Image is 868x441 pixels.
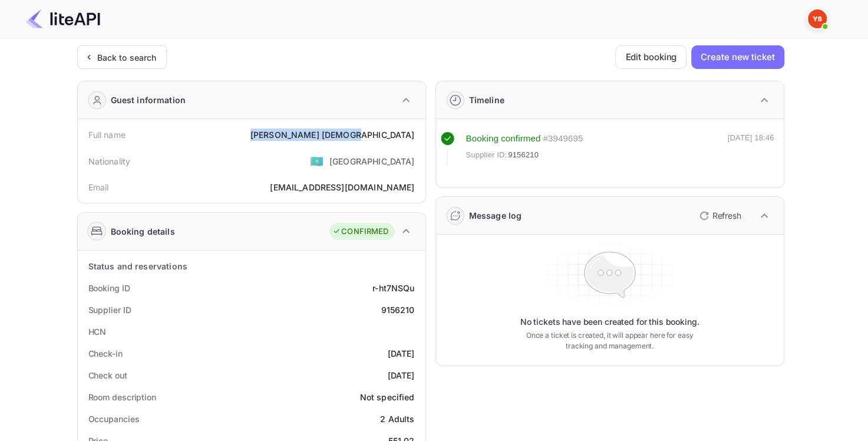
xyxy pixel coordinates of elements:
[615,45,687,69] button: Edit booking
[111,94,186,106] div: Guest information
[517,330,703,351] p: Once a ticket is created, it will appear here for easy tracking and management.
[88,260,187,272] div: Status and reservations
[691,45,784,69] button: Create new ticket
[712,209,741,222] p: Refresh
[808,9,827,28] img: Yandex Support
[88,282,130,294] div: Booking ID
[372,282,414,294] div: r-ht7NSQu
[88,413,140,425] div: Occupancies
[692,206,746,225] button: Refresh
[332,226,388,238] div: CONFIRMED
[388,369,415,381] div: [DATE]
[88,129,126,141] div: Full name
[520,316,699,328] p: No tickets have been created for this booking.
[88,155,131,167] div: Nationality
[508,149,539,161] span: 9156210
[469,94,504,106] div: Timeline
[88,347,123,360] div: Check-in
[111,225,175,238] div: Booking details
[88,391,156,403] div: Room description
[88,181,109,193] div: Email
[469,209,522,222] div: Message log
[88,325,107,338] div: HCN
[26,9,100,28] img: LiteAPI Logo
[250,129,415,141] div: [PERSON_NAME] [DEMOGRAPHIC_DATA]
[466,149,507,161] span: Supplier ID:
[728,132,774,166] div: [DATE] 18:46
[88,304,131,316] div: Supplier ID
[310,150,324,172] span: United States
[270,181,414,193] div: [EMAIL_ADDRESS][DOMAIN_NAME]
[329,155,415,167] div: [GEOGRAPHIC_DATA]
[360,391,415,403] div: Not specified
[543,132,583,146] div: # 3949695
[466,132,541,146] div: Booking confirmed
[88,369,127,381] div: Check out
[97,51,157,64] div: Back to search
[380,413,414,425] div: 2 Adults
[381,304,414,316] div: 9156210
[388,347,415,360] div: [DATE]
